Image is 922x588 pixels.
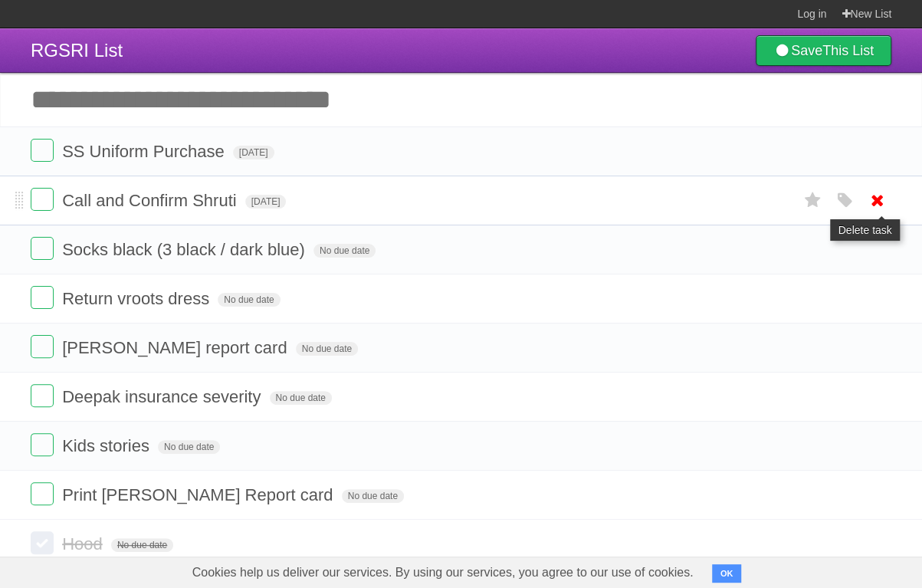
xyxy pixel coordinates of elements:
span: Return vroots dress [62,289,213,308]
span: Cookies help us deliver our services. By using our services, you agree to our use of cookies. [177,557,709,588]
label: Done [31,237,54,260]
span: [PERSON_NAME] report card [62,338,290,357]
span: No due date [111,538,173,552]
span: RGSRI List [31,40,123,61]
label: Done [31,482,54,505]
span: No due date [270,391,332,405]
span: Call and Confirm Shruti [62,191,240,210]
a: SaveThis List [756,35,891,66]
span: [DATE] [245,195,287,209]
label: Done [31,335,54,358]
span: Kids stories [62,436,153,455]
span: No due date [342,489,404,503]
label: Done [31,188,54,211]
span: No due date [296,342,358,356]
span: SS Uniform Purchase [62,142,228,161]
label: Star task [798,188,827,213]
label: Done [31,384,54,407]
span: No due date [218,293,280,307]
b: This List [822,43,874,58]
span: No due date [313,244,376,258]
button: OK [712,564,742,583]
span: [DATE] [233,146,274,159]
span: Print [PERSON_NAME] Report card [62,485,336,504]
span: No due date [158,440,220,454]
span: Socks black (3 black / dark blue) [62,240,309,259]
span: Deepak insurance severity [62,387,264,406]
label: Done [31,531,54,554]
label: Done [31,139,54,162]
label: Done [31,286,54,309]
span: Hood [62,534,107,554]
label: Done [31,433,54,456]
